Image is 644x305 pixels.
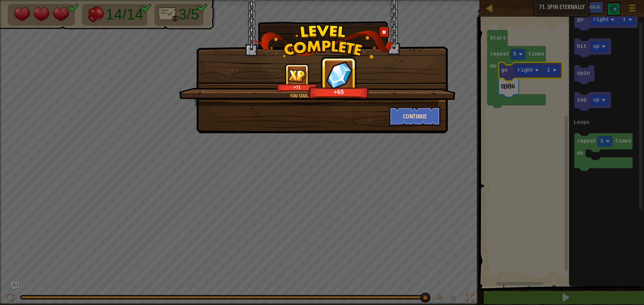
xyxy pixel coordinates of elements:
button: Continue [389,106,441,126]
div: +65 [310,88,367,96]
div: You could do this all day! [211,92,423,99]
div: +71 [278,85,316,90]
img: reward_icon_xp.png [288,69,307,82]
img: reward_icon_gems.png [322,58,355,91]
img: level_complete.png [250,25,394,59]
